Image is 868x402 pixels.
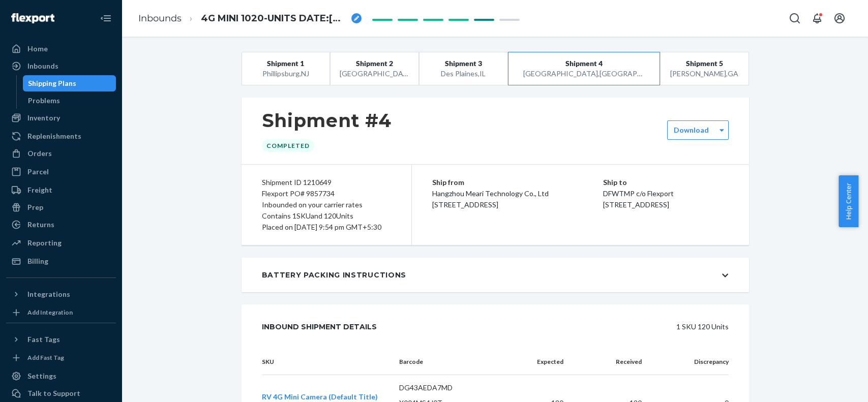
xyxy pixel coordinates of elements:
[839,175,858,227] button: Help Center
[138,13,182,24] a: Inbounds
[27,61,58,71] div: Inbounds
[242,52,331,85] button: Shipment 1Phillipsburg,NJ
[6,110,116,126] a: Inventory
[399,383,513,393] p: DG43AEDA7MD
[28,96,60,106] div: Problems
[6,385,116,401] a: Talk to Support
[445,58,482,69] span: Shipment 3
[262,199,391,210] div: Inbounded on your carrier rates
[660,52,749,85] button: Shipment 5[PERSON_NAME],GA
[28,78,76,88] div: Shipping Plans
[340,69,410,79] div: [GEOGRAPHIC_DATA] , CA
[262,188,391,199] div: Flexport PO# 9857734
[262,139,314,152] div: Completed
[27,256,48,266] div: Billing
[6,128,116,144] a: Replenishments
[27,220,54,230] div: Returns
[27,388,80,398] div: Talk to Support
[27,308,73,317] div: Add Integration
[262,177,391,188] div: Shipment ID 1210649
[6,58,116,74] a: Inbounds
[262,392,378,402] button: RV 4G Mini Camera (Default Title)
[27,131,81,141] div: Replenishments
[330,52,419,85] button: Shipment 2[GEOGRAPHIC_DATA],CA
[27,202,43,212] div: Prep
[251,69,321,79] div: Phillipsburg , NJ
[6,145,116,162] a: Orders
[6,253,116,269] a: Billing
[23,92,116,109] a: Problems
[262,110,392,131] h1: Shipment #4
[267,58,304,69] span: Shipment 1
[27,167,49,177] div: Parcel
[6,182,116,198] a: Freight
[391,349,521,375] th: Barcode
[27,334,60,345] div: Fast Tags
[27,148,52,159] div: Orders
[565,58,603,69] span: Shipment 4
[262,270,407,280] div: Battery Packing Instructions
[674,125,709,135] label: Download
[6,306,116,319] a: Add Integration
[785,8,805,28] button: Open Search Box
[6,41,116,57] a: Home
[603,188,729,199] p: DFWTMP c/o Flexport
[6,217,116,233] a: Returns
[27,289,70,299] div: Integrations
[6,164,116,180] a: Parcel
[523,69,644,79] div: [GEOGRAPHIC_DATA] , [GEOGRAPHIC_DATA]
[572,349,650,375] th: Received
[201,12,347,25] span: 4G MINI 1020-UNITS DATE:18/07/2025
[23,75,116,91] a: Shipping Plans
[6,235,116,251] a: Reporting
[262,349,392,375] th: SKU
[829,8,850,28] button: Open account menu
[807,8,827,28] button: Open notifications
[27,44,48,54] div: Home
[432,177,604,188] p: Ship from
[650,349,728,375] th: Discrepancy
[6,286,116,302] button: Integrations
[400,317,729,337] div: 1 SKU 120 Units
[6,199,116,215] a: Prep
[686,58,723,69] span: Shipment 5
[27,353,64,362] div: Add Fast Tag
[27,185,52,195] div: Freight
[419,52,508,85] button: Shipment 3Des Plaines,IL
[27,238,62,248] div: Reporting
[669,69,739,79] div: [PERSON_NAME] , GA
[6,331,116,348] button: Fast Tags
[356,58,393,69] span: Shipment 2
[130,4,370,34] ol: breadcrumbs
[262,392,378,401] span: RV 4G Mini Camera (Default Title)
[508,52,660,85] button: Shipment 4[GEOGRAPHIC_DATA],[GEOGRAPHIC_DATA]
[6,352,116,364] a: Add Fast Tag
[96,8,116,28] button: Close Navigation
[11,13,54,23] img: Flexport logo
[432,189,549,209] span: Hangzhou Meari Technology Co., Ltd [STREET_ADDRESS]
[6,368,116,384] a: Settings
[603,200,669,209] span: [STREET_ADDRESS]
[27,371,56,381] div: Settings
[428,69,498,79] div: Des Plaines , IL
[603,177,729,188] p: Ship to
[521,349,572,375] th: Expected
[262,210,391,222] div: Contains 1 SKU and 120 Units
[27,113,60,123] div: Inventory
[262,317,377,337] div: Inbound Shipment Details
[262,222,391,233] div: Placed on [DATE] 9:54 pm GMT+5:30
